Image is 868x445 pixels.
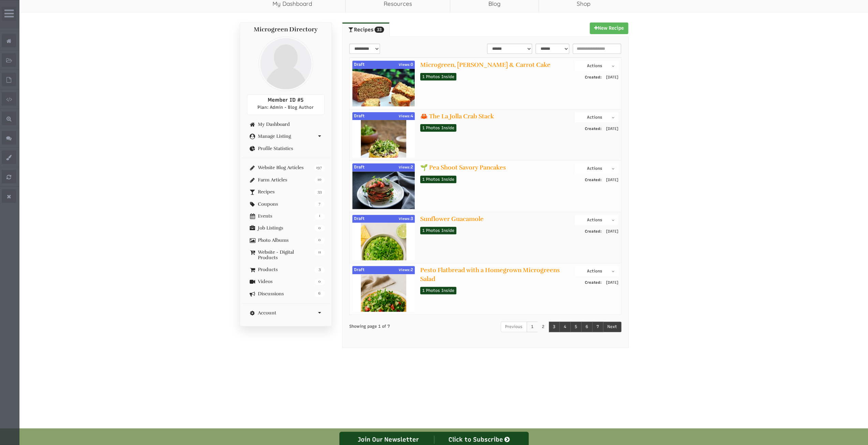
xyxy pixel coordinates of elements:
select: sortFilter-1 [487,44,532,54]
div: Click to Subscribe [434,435,525,444]
h4: Microgreen Directory [247,26,325,33]
img: 0efff5e9d792ff03979c333419af466f [361,274,406,342]
a: 1 [527,322,538,332]
span: Created: [585,74,602,80]
a: 1 Photos Inside [420,287,456,294]
span: 3 [314,267,325,273]
a: Microgreen, [PERSON_NAME] & Carrot Cake [420,61,550,69]
i: Wide Admin Panel [4,8,14,19]
a: 0 Videos [247,279,325,284]
a: 🌱 Pea Shoot Savory Pancakes [420,164,506,171]
a: 0 Photo Albums [247,238,325,243]
a: Previous [501,322,527,332]
a: 2 [538,322,549,332]
span: [DATE] [603,126,618,132]
span: 2 [399,164,413,171]
span: Created: [585,228,602,235]
img: e69cac971f3a70f8020b50dd06552182 [352,69,415,119]
select: statusFilter-1 [535,44,569,54]
span: [DATE] [603,177,618,183]
a: 3 Products [247,267,325,272]
span: 2 [399,266,413,274]
div: Draft [352,163,415,172]
div: Showing page 1 of 7 [349,315,457,329]
div: Draft [352,112,415,120]
span: 1 [314,213,325,219]
a: 197 Website Blog Articles [247,165,325,170]
span: 0 [399,61,413,69]
img: 11797883d53dbee9731a222b947399a3 [352,172,415,213]
img: c74db36c736056f893361d705515f941 [361,223,406,291]
button: Actions [575,266,618,276]
a: 1 Photos Inside [420,227,456,234]
span: [DATE] [603,280,618,286]
a: 7 Coupons [247,202,325,207]
span: Created: [585,280,602,286]
a: Next [603,322,621,332]
span: 3 [399,215,413,223]
span: 7 [314,201,325,207]
span: 0 [314,237,325,243]
a: Manage Listing [247,134,325,139]
span: 33 [314,189,325,195]
a: 1 Photos Inside [420,73,456,80]
div: Draft [352,215,415,223]
a: 1 Photos Inside [420,124,456,132]
div: Draft [352,266,415,274]
a: Sunflower Guacamole [420,215,484,223]
span: 4 [399,113,413,120]
a: 3 [548,322,560,332]
span: Views: [399,268,411,272]
span: Views: [399,114,411,118]
span: Plan: Admin - Blog Author [258,105,314,110]
span: 6 [314,291,325,297]
a: Recipes33 [342,23,389,37]
a: Account [247,310,325,315]
span: [DATE] [603,74,618,80]
span: 0 [314,279,325,285]
span: 0 [314,225,325,231]
a: Pesto Flatbread with a Homegrown Microgreens Salad [420,266,560,282]
a: 10 Farm Articles [247,177,325,182]
span: Views: [399,62,411,67]
span: [DATE] [603,228,618,235]
a: 33 Recipes [247,189,325,194]
a: 11 Website - Digital Products [247,250,325,260]
a: New Recipe [590,23,628,34]
span: Views: [399,217,411,221]
button: Actions [575,112,618,122]
span: 11 [314,249,325,255]
a: 6 Discussions [247,291,325,296]
img: c7415e0708a28645ff8a6de210ae9bbb [361,120,406,188]
button: Actions [575,215,618,225]
a: 1 Photos Inside [420,176,456,183]
span: Views: [399,165,411,169]
select: select-1 [349,44,380,54]
a: My Dashboard [247,122,325,127]
img: profile profile holder [259,36,313,91]
div: Join Our Newsletter [343,435,434,444]
a: 4 [559,322,571,332]
div: Draft [352,61,415,69]
a: 1 Events [247,213,325,219]
a: 0 Job Listings [247,225,325,231]
span: 10 [314,177,325,183]
span: 33 [374,27,384,33]
span: Created: [585,126,602,132]
button: Actions [575,163,618,174]
button: Actions [575,61,618,71]
a: 7 [592,322,603,332]
a: 🦀 The La Jolla Crab Stack [420,113,494,120]
a: 6 [581,322,592,332]
span: Member ID #5 [268,97,304,103]
a: Profile Statistics [247,146,325,151]
span: 197 [314,165,324,171]
a: 5 [570,322,582,332]
span: Created: [585,177,602,183]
